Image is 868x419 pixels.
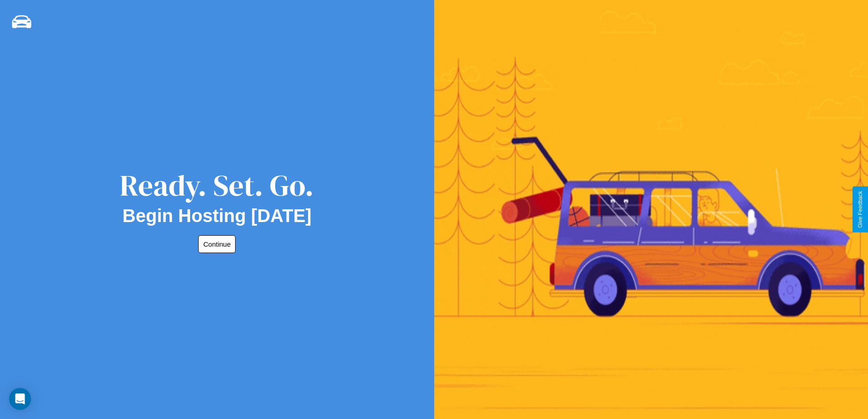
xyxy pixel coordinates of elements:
[120,165,314,206] div: Ready. Set. Go.
[857,191,863,228] div: Give Feedback
[9,388,31,410] div: Open Intercom Messenger
[198,235,236,253] button: Continue
[123,206,312,226] h2: Begin Hosting [DATE]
